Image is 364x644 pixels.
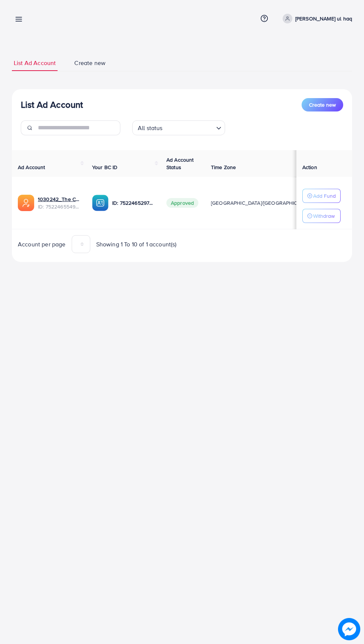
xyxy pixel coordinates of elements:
span: Create new [309,101,336,109]
button: Withdraw [302,209,341,223]
h3: List Ad Account [21,99,83,110]
div: Search for option [132,120,225,135]
span: Your BC ID [92,164,118,171]
span: Ad Account Status [166,156,194,171]
p: ID: 7522465297945837585 [112,198,155,207]
span: Account per page [18,240,66,249]
img: ic-ba-acc.ded83a64.svg [92,195,108,211]
p: Add Fund [313,191,336,200]
span: Action [302,164,317,171]
div: <span class='underline'>1030242_The Clothing Bazar_1751460503875</span></br>7522465549293649921 [38,195,80,211]
p: Withdraw [313,211,335,220]
input: Search for option [165,121,213,133]
button: Add Fund [302,189,341,203]
span: Showing 1 To 10 of 1 account(s) [96,240,177,249]
p: [PERSON_NAME] ul haq [295,14,352,23]
span: List Ad Account [14,59,56,67]
a: [PERSON_NAME] ul haq [280,14,352,23]
span: Ad Account [18,164,45,171]
span: Create new [74,59,105,67]
span: [GEOGRAPHIC_DATA]/[GEOGRAPHIC_DATA] [211,199,314,207]
img: ic-ads-acc.e4c84228.svg [18,195,34,211]
span: ID: 7522465549293649921 [38,203,80,210]
a: 1030242_The Clothing Bazar_1751460503875 [38,195,80,203]
span: All status [136,123,164,133]
img: image [338,618,360,640]
button: Create new [302,98,343,111]
span: Time Zone [211,164,236,171]
span: Approved [166,198,198,208]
